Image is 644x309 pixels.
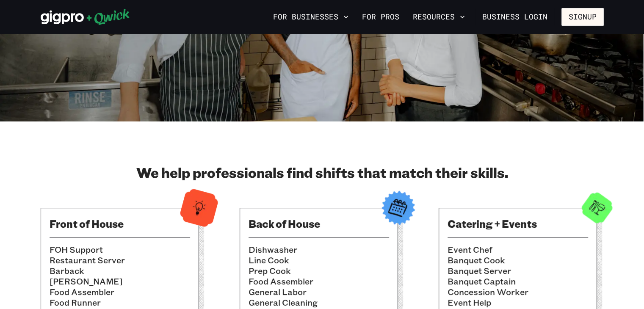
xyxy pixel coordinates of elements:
[448,276,588,287] li: Banquet Captain
[249,255,389,265] li: Line Cook
[249,265,389,276] li: Prep Cook
[448,287,588,297] li: Concession Worker
[41,164,604,181] h2: We help professionals find shifts that match their skills.
[448,217,588,230] h3: Catering + Events
[561,8,604,26] button: Signup
[448,265,588,276] li: Banquet Server
[249,297,389,308] li: General Cleaning
[270,10,352,24] button: For Businesses
[50,217,190,230] h3: Front of House
[50,255,190,265] li: Restaurant Server
[50,276,190,287] li: [PERSON_NAME]
[50,244,190,255] li: FOH Support
[249,244,389,255] li: Dishwasher
[50,265,190,276] li: Barback
[409,10,468,24] button: Resources
[249,276,389,287] li: Food Assembler
[249,217,389,230] h3: Back of House
[50,297,190,308] li: Food Runner
[448,244,588,255] li: Event Chef
[448,297,588,308] li: Event Help
[475,8,555,26] a: Business Login
[249,287,389,297] li: General Labor
[448,255,588,265] li: Banquet Cook
[359,10,403,24] a: For Pros
[50,287,190,297] li: Food Assembler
